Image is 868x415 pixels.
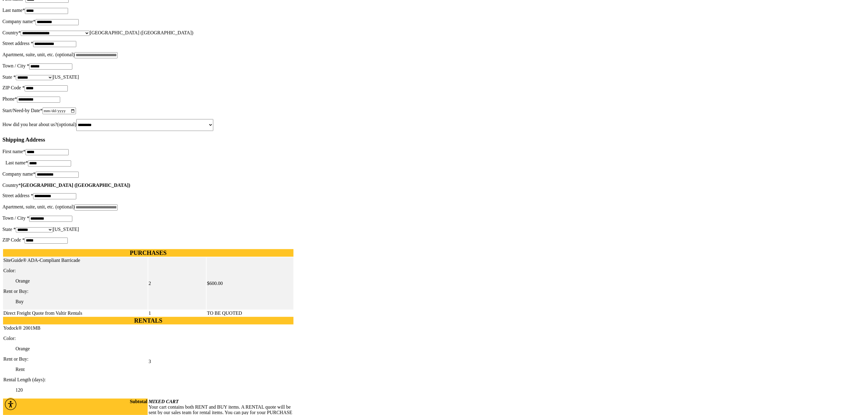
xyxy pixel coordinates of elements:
[207,281,223,286] bdi: 600.00
[2,30,21,35] label: Country
[2,63,29,68] label: Town / City
[2,85,25,90] label: ZIP Code
[3,317,293,324] h2: RENTALS
[2,149,26,154] label: First name
[57,122,76,127] span: (optional)
[2,204,74,209] label: Apartment, suite, unit, etc.
[2,215,29,221] label: Town / City
[2,41,33,46] label: Street address
[3,289,147,294] dt: Rent or Buy:
[2,96,17,101] label: Phone
[3,310,148,316] td: Direct Freight Quote from Valtir Rentals
[55,204,74,209] span: (optional)
[15,299,147,304] p: Buy
[90,30,193,35] span: Country
[3,249,293,256] h2: PURCHASES
[2,136,45,143] span: Shipping Address
[90,30,193,35] span: United States (US)
[3,336,147,341] dt: Color:
[5,160,28,165] label: Last name
[148,257,206,310] td: 2
[2,227,16,232] label: State
[207,281,209,286] span: $
[2,8,25,13] label: Last name
[55,52,74,57] span: (optional)
[3,268,147,273] dt: Color:
[2,237,25,242] label: ZIP Code
[53,227,79,232] span: State/Province
[2,171,36,177] label: Company name
[15,387,147,393] p: 120
[15,367,147,372] p: Rent
[15,278,147,284] p: Orange
[148,310,206,316] td: 1
[15,346,147,352] p: Orange
[148,325,293,398] td: 3
[2,74,16,80] label: State
[4,398,17,411] div: Accessibility Menu
[53,74,79,80] span: State/Province
[2,193,33,198] label: Street address
[149,399,179,404] em: MIXED CART
[3,356,147,362] dt: Rent or Buy:
[2,183,21,188] label: Country
[3,257,148,310] td: SiteGuide® ADA-Compliant Barricade
[2,19,36,24] label: Company name
[2,52,74,57] label: Apartment, suite, unit, etc.
[2,122,76,127] label: How did you hear about us?
[3,377,147,382] dt: Rental Length (days):
[53,227,79,232] span: Tennessee
[2,108,43,113] label: Start/Need-by Date
[53,74,79,80] span: Mississippi
[21,183,130,188] strong: [GEOGRAPHIC_DATA] ([GEOGRAPHIC_DATA])
[207,310,293,316] td: TO BE QUOTED
[3,325,148,398] td: Yodock® 2001MB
